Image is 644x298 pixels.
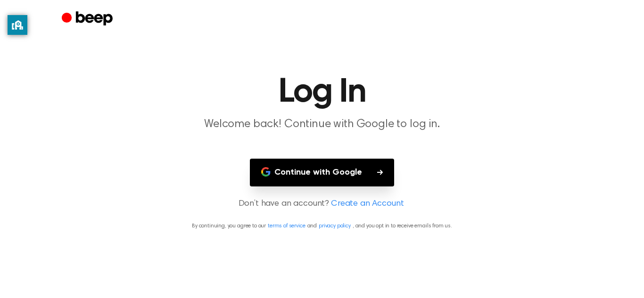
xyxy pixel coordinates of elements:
[319,223,351,229] a: privacy policy
[11,198,633,210] p: Don’t have an account?
[268,223,305,229] a: terms of service
[8,15,27,35] button: privacy banner
[81,75,563,109] h1: Log In
[250,159,394,186] button: Continue with Google
[141,117,503,132] p: Welcome back! Continue with Google to log in.
[11,222,633,230] p: By continuing, you agree to our and , and you opt in to receive emails from us.
[331,198,404,210] a: Create an Account
[62,10,115,28] a: Beep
